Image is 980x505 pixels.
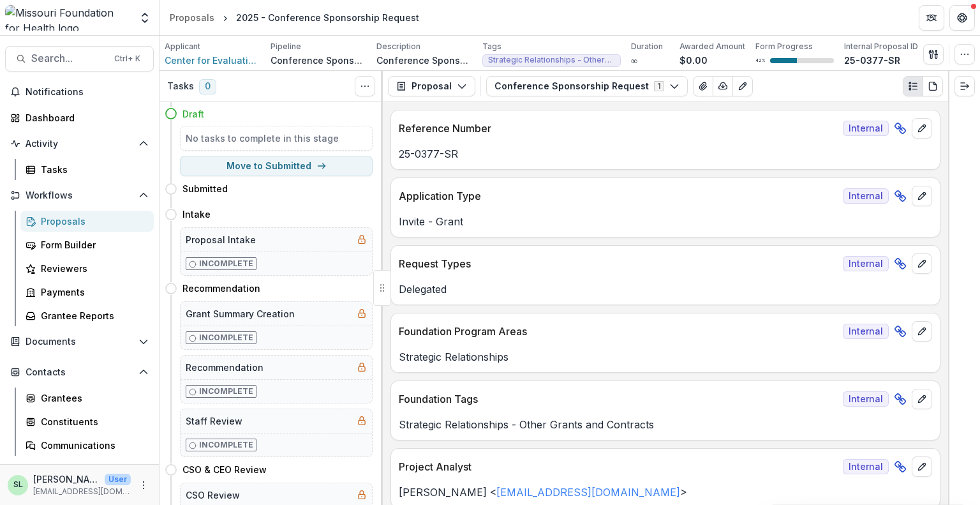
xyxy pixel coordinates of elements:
h4: Submitted [182,182,228,195]
p: Application Type [399,188,838,204]
span: Internal [843,391,889,407]
p: Applicant [165,41,200,52]
a: [EMAIL_ADDRESS][DOMAIN_NAME] [496,486,680,499]
button: Search... [5,46,154,72]
div: Constituents [41,415,144,428]
button: edit [912,118,932,139]
p: Duration [631,41,663,52]
a: Center for Evaluation Innovation Inc [165,54,260,67]
button: edit [912,389,932,409]
button: PDF view [923,76,943,96]
button: Open Contacts [5,362,154,382]
button: Expand right [954,76,975,96]
div: Payments [41,285,144,299]
button: Open Data & Reporting [5,461,154,481]
h5: No tasks to complete in this stage [186,132,367,145]
p: Delegated [399,282,932,297]
div: Proposals [170,11,214,24]
button: edit [912,456,932,477]
p: 42 % [755,56,765,65]
img: Missouri Foundation for Health logo [5,5,131,31]
p: Form Progress [755,41,813,52]
nav: breadcrumb [165,8,424,27]
span: Internal [843,256,889,271]
button: Toggle View Cancelled Tasks [355,76,375,96]
h3: Tasks [167,81,194,92]
p: Strategic Relationships [399,349,932,365]
div: Proposals [41,215,144,228]
button: edit [912,321,932,342]
p: 25-0377-SR [844,54,900,67]
h4: Recommendation [182,282,260,295]
p: 25-0377-SR [399,146,932,162]
button: Open Documents [5,331,154,352]
p: Description [376,41,420,52]
p: Strategic Relationships - Other Grants and Contracts [399,417,932,432]
span: Strategic Relationships - Other Grants and Contracts [488,56,615,64]
p: User [105,474,131,485]
span: Documents [26,336,133,347]
h4: Intake [182,207,211,221]
button: edit [912,186,932,206]
a: Communications [20,435,154,456]
p: Invite - Grant [399,214,932,229]
p: Reference Number [399,121,838,136]
span: 0 [199,79,216,94]
span: Contacts [26,367,133,378]
p: Pipeline [271,41,301,52]
button: Conference Sponsorship Request1 [486,76,688,96]
p: [EMAIL_ADDRESS][DOMAIN_NAME] [33,486,131,497]
p: Conference Sponsorship [376,54,472,67]
p: Incomplete [199,386,253,397]
button: Move to Submitted [180,156,373,176]
h5: Proposal Intake [186,233,256,246]
div: Grantee Reports [41,309,144,322]
p: Project Analyst [399,459,838,474]
button: Partners [919,5,944,31]
a: Constituents [20,411,154,432]
span: Internal [843,459,889,474]
a: Grantee Reports [20,305,154,326]
p: ∞ [631,54,637,67]
p: Internal Proposal ID [844,41,918,52]
p: Incomplete [199,332,253,343]
button: Notifications [5,82,154,102]
a: Form Builder [20,234,154,255]
div: Sada Lindsey [13,481,23,489]
a: Payments [20,282,154,303]
p: Incomplete [199,258,253,269]
a: Reviewers [20,258,154,279]
h4: Draft [182,107,204,121]
a: Tasks [20,159,154,180]
div: Reviewers [41,262,144,275]
button: Proposal [388,76,475,96]
p: Awarded Amount [679,41,745,52]
p: $0.00 [679,54,708,67]
p: [PERSON_NAME] [33,472,100,486]
a: Dashboard [5,107,154,128]
button: Edit as form [732,76,753,96]
button: Open Workflows [5,185,154,206]
span: Notifications [26,87,149,98]
a: Proposals [165,8,219,27]
p: Conference Sponsorship [271,54,366,67]
button: edit [912,253,932,274]
button: View Attached Files [693,76,713,96]
span: Internal [843,121,889,136]
button: Open Activity [5,133,154,154]
div: 2025 - Conference Sponsorship Request [236,11,419,24]
h4: CSO & CEO Review [182,463,267,476]
span: Search... [31,52,107,64]
div: Communications [41,439,144,452]
span: Internal [843,324,889,339]
div: Dashboard [26,111,144,124]
h5: CSO Review [186,488,240,502]
p: Incomplete [199,439,253,451]
button: Open entity switcher [136,5,154,31]
button: More [136,478,151,493]
span: Workflows [26,190,133,201]
a: Grantees [20,388,154,409]
a: Proposals [20,211,154,232]
div: Form Builder [41,238,144,252]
